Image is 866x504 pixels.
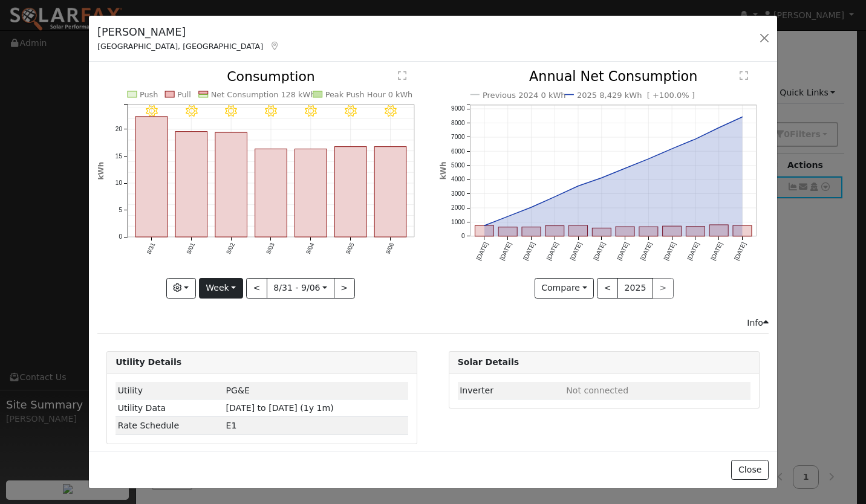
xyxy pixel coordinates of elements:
text: Push [140,90,158,99]
text: [DATE] [545,241,560,262]
text: 3000 [451,190,465,197]
span: [GEOGRAPHIC_DATA], [GEOGRAPHIC_DATA] [97,42,263,51]
text: Annual Net Consumption [529,69,698,85]
text: Consumption [227,69,315,84]
circle: onclick="" [599,176,604,181]
text: 8/31 [145,242,156,256]
text: 0 [119,234,123,241]
rect: onclick="" [175,132,207,237]
div: Info [747,317,769,329]
text: 9/04 [305,242,316,256]
i: 9/03 - Clear [265,105,277,117]
circle: onclick="" [552,195,557,199]
rect: onclick="" [616,227,634,237]
td: Utility [116,382,224,399]
rect: onclick="" [686,227,705,236]
rect: onclick="" [545,226,564,236]
rect: onclick="" [639,227,658,237]
text: 7000 [451,134,465,141]
text: [DATE] [686,241,700,262]
text: 9000 [451,106,465,112]
rect: onclick="" [592,228,611,237]
button: 2025 [617,278,653,299]
button: Week [199,278,243,299]
button: < [597,278,618,299]
text: 2000 [451,205,465,212]
text: 5 [119,207,123,213]
text: 9/03 [265,242,276,256]
span: ID: 17261451, authorized: 09/08/25 [226,386,250,395]
circle: onclick="" [529,205,533,210]
text: 9/01 [185,242,196,256]
i: 8/31 - Clear [146,105,158,117]
td: Utility Data [116,399,224,417]
rect: onclick="" [335,147,367,237]
text:  [398,71,406,80]
rect: onclick="" [662,227,681,237]
text: 8000 [451,120,465,126]
text: [DATE] [522,241,536,262]
text: 10 [116,180,123,187]
text: 20 [116,126,123,133]
text: 9/02 [225,242,236,256]
rect: onclick="" [709,225,728,236]
text: Peak Push Hour 0 kWh [325,90,413,99]
i: 9/01 - Clear [186,105,198,117]
i: 9/04 - Clear [305,105,317,117]
text: [DATE] [733,241,747,262]
text: Previous 2024 0 kWh [483,91,566,100]
text: [DATE] [639,241,654,262]
rect: onclick="" [295,149,327,237]
circle: onclick="" [505,215,510,219]
text: 1000 [451,219,465,225]
circle: onclick="" [716,126,721,131]
text:  [740,71,748,81]
rect: onclick="" [522,227,541,236]
text: Pull [177,90,191,99]
button: > [334,278,355,299]
text: 0 [461,233,464,240]
span: [DATE] to [DATE] (1y 1m) [226,403,334,413]
circle: onclick="" [622,166,627,171]
text: [DATE] [475,241,489,262]
button: Compare [535,278,594,299]
i: 9/02 - Clear [226,105,238,117]
td: Inverter [458,382,564,399]
circle: onclick="" [693,137,698,141]
text: [DATE] [568,241,583,262]
circle: onclick="" [576,184,581,189]
circle: onclick="" [740,115,744,120]
rect: onclick="" [733,226,752,237]
rect: onclick="" [475,226,493,237]
text: 15 [116,153,123,160]
circle: onclick="" [669,147,674,152]
strong: Solar Details [458,357,519,367]
button: 8/31 - 9/06 [267,278,334,299]
rect: onclick="" [135,117,168,237]
button: < [246,278,267,299]
circle: onclick="" [646,157,651,161]
strong: Utility Details [116,357,181,367]
h5: [PERSON_NAME] [97,24,280,40]
rect: onclick="" [568,225,587,236]
text: 9/06 [385,242,396,256]
span: S [226,421,237,430]
a: Map [269,41,280,51]
td: Rate Schedule [116,417,224,435]
text: 9/05 [345,242,356,256]
text: [DATE] [498,241,513,262]
text: [DATE] [592,241,607,262]
i: 9/05 - Clear [345,105,357,117]
text: 2025 8,429 kWh [ +100.0% ] [577,91,695,100]
rect: onclick="" [215,133,247,237]
rect: onclick="" [375,147,407,237]
text: [DATE] [663,241,677,262]
text: [DATE] [709,241,724,262]
text: 6000 [451,148,465,155]
text: Net Consumption 128 kWh [211,90,316,99]
text: 5000 [451,162,465,169]
button: Close [731,460,768,480]
rect: onclick="" [498,227,517,236]
rect: onclick="" [255,149,287,237]
i: 9/06 - Clear [385,105,397,117]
